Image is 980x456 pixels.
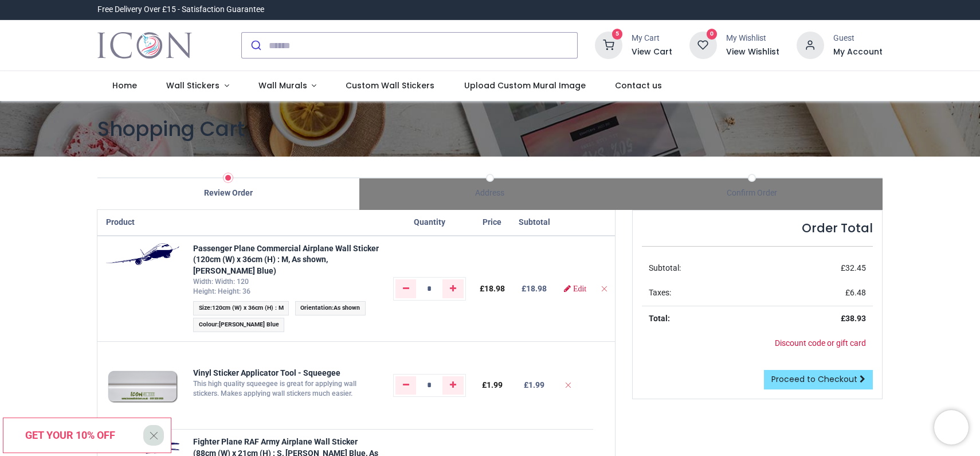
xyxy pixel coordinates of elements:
a: Add one [442,279,464,298]
a: Logo of Icon Wall Stickers [97,29,192,61]
td: Subtotal: [642,256,767,281]
iframe: Brevo live chat [934,410,969,445]
span: [PERSON_NAME] Blue [219,321,279,328]
span: £ [482,380,503,389]
span: Upload Custom Mural Image [464,80,586,91]
a: Wall Murals [244,71,331,101]
div: Review Order [97,188,359,199]
span: 18.98 [484,284,505,293]
span: Wall Murals [258,80,307,91]
h4: Order Total [642,220,873,236]
span: Height: Height: 36 [193,287,250,295]
span: 6.48 [850,288,866,297]
div: Address [359,188,621,199]
div: Confirm Order [621,188,883,199]
span: Custom Wall Stickers [346,80,434,91]
img: [ALIB_APPLICATOR] Vinyl Sticker Applicator Tool - Squeegee [106,349,179,422]
span: Home [112,80,137,91]
a: 5 [595,40,622,49]
a: 0 [689,40,717,49]
span: Orientation [300,304,332,311]
span: : [295,301,366,315]
strong: Total: [649,314,670,323]
a: Vinyl Sticker Applicator Tool - Squeegee [193,368,340,377]
img: niaFgAAAAGSURBVAMAvlvUqWF4iMEAAAAASUVORK5CYII= [106,243,179,266]
span: 38.93 [845,314,866,323]
strong: £ [841,314,866,323]
a: Edit [564,284,586,293]
span: Colour [199,321,217,328]
span: This high quality squeegee is great for applying wall stickers. Makes applying wall stickers much... [193,380,356,397]
span: Size [199,304,210,311]
span: 18.98 [526,284,547,293]
th: Subtotal [512,210,557,236]
a: Remove one [395,279,417,298]
a: My Account [833,46,883,58]
a: Remove one [395,376,417,395]
div: Free Delivery Over £15 - Satisfaction Guarantee [97,4,264,15]
a: Remove from cart [564,380,572,389]
b: £ [524,380,544,389]
a: Proceed to Checkout [764,370,873,389]
span: Contact us [615,80,662,91]
div: My Wishlist [726,33,779,44]
span: £ [480,284,505,293]
iframe: Customer reviews powered by Trustpilot [642,4,883,15]
span: Quantity [414,217,445,227]
a: Wall Stickers [151,71,244,101]
div: Guest [833,33,883,44]
a: Discount code or gift card [775,338,866,348]
span: £ [845,288,866,297]
span: Edit [573,284,586,293]
span: £ [841,263,866,272]
span: : [193,318,284,332]
span: Wall Stickers [166,80,219,91]
div: My Cart [632,33,672,44]
td: Taxes: [642,280,767,306]
a: Passenger Plane Commercial Airplane Wall Sticker (120cm (W) x 36cm (H) : M, As shown, [PERSON_NAM... [193,244,379,275]
a: View Cart [632,46,672,58]
span: : [193,301,289,315]
a: Remove from cart [600,284,608,293]
a: View Wishlist [726,46,779,58]
span: 1.99 [528,380,544,389]
th: Price [473,210,512,236]
span: 32.45 [845,263,866,272]
h1: Shopping Cart [97,115,883,143]
b: £ [522,284,547,293]
button: Submit [242,33,269,58]
a: Add one [442,376,464,395]
span: 1.99 [487,380,503,389]
span: Width: Width: 120 [193,278,249,286]
img: Icon Wall Stickers [97,29,192,61]
span: As shown [334,304,360,311]
span: Proceed to Checkout [771,373,857,385]
th: Product [97,210,186,236]
sup: 0 [707,29,718,40]
sup: 5 [612,29,623,40]
span: 120cm (W) x 36cm (H) : M [212,304,284,311]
